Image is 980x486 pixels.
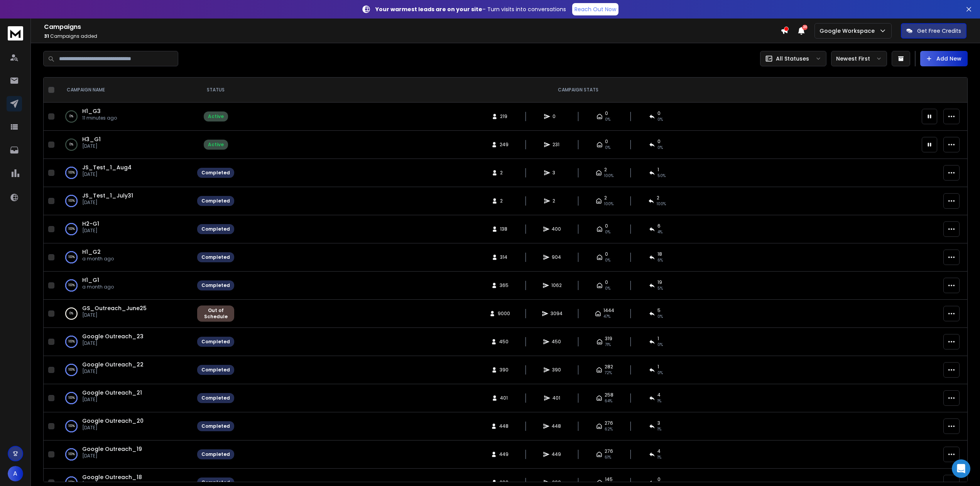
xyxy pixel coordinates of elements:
span: 0% [605,229,610,235]
span: 200 [552,479,561,486]
th: CAMPAIGN STATS [239,78,917,103]
span: 1062 [551,282,562,289]
span: 0 % [657,342,663,348]
p: 100 % [68,253,75,261]
p: [DATE] [82,340,144,346]
span: 100 % [657,201,666,207]
div: Active [208,113,224,120]
p: a month ago [82,256,114,262]
span: 0 % [657,314,663,320]
span: 401 [553,395,560,401]
td: 100%H2-G1[DATE] [57,215,193,243]
td: 100%JS_Test_1_Aug4[DATE] [57,159,193,187]
button: A [8,466,23,481]
span: 2 [500,170,508,176]
span: 6 % [657,257,663,263]
span: 314 [500,254,508,260]
p: [DATE] [82,143,101,149]
p: Reach Out Now [574,5,616,13]
div: Completed [201,282,230,289]
a: H1_G3 [82,107,101,115]
span: 4 [657,448,661,454]
span: 249 [500,142,509,148]
div: Completed [201,254,230,260]
span: 0 [605,110,608,116]
span: 31 [44,33,49,39]
span: 0 % [657,370,663,376]
p: Get Free Credits [917,27,961,35]
span: 0 [605,251,608,257]
span: 0 [657,138,661,145]
td: 100%H1_G1a month ago [57,272,193,300]
div: Completed [201,395,230,401]
span: 9000 [498,310,510,317]
a: Google Outreach_21 [82,389,142,397]
div: Completed [201,226,230,232]
a: Google Outreach_23 [82,332,144,340]
a: H2-G1 [82,220,99,228]
span: 1 % [657,454,661,461]
a: Google Outreach_22 [82,361,144,368]
p: [DATE] [82,228,99,234]
span: 4 [657,392,661,398]
span: 258 [605,392,613,398]
img: logo [8,26,23,40]
span: 138 [500,226,508,232]
p: 100 % [68,282,75,289]
p: 0 % [69,310,73,317]
p: 100 % [68,394,75,402]
span: 50 % [657,173,666,179]
td: 100%JS_Test_1_July31[DATE] [57,187,193,215]
td: 100%Google Outreach_19[DATE] [57,440,193,469]
a: H1_G2 [82,248,101,256]
span: 0 [553,113,560,120]
span: 2 [657,195,659,201]
span: 61 % [605,454,611,461]
strong: Your warmest leads are on your site [375,5,482,13]
p: 100 % [68,197,75,205]
a: H3_G1 [82,135,101,143]
div: Completed [201,451,230,457]
td: 100%Google Outreach_21[DATE] [57,384,193,412]
span: 0% [605,116,610,123]
h1: Campaigns [44,22,781,32]
span: 0 [605,138,608,145]
span: 2 [604,195,607,201]
span: 282 [605,364,613,370]
p: 100 % [68,225,75,233]
a: Google Outreach_18 [82,473,142,481]
span: 145 [605,476,613,483]
span: 47 % [603,314,610,320]
p: [DATE] [82,453,142,459]
span: JS_Test_1_Aug4 [82,164,132,171]
span: GS_Outreach_June25 [82,304,147,312]
p: 100 % [68,366,75,374]
p: [DATE] [82,397,142,403]
span: 3 [553,170,560,176]
span: 19 [657,279,662,285]
span: 904 [552,254,561,260]
span: 71 % [605,342,611,348]
span: 1 [657,167,659,173]
span: 448 [499,423,509,429]
span: 448 [552,423,561,429]
span: Google Outreach_20 [82,417,144,425]
span: 3094 [551,310,563,317]
span: 1 % [657,398,661,404]
div: Completed [201,198,230,204]
a: Google Outreach_19 [82,445,142,453]
span: 0 [657,476,661,483]
td: 100%Google Outreach_23[DATE] [57,328,193,356]
td: 0%GS_Outreach_June25[DATE] [57,300,193,328]
span: 1444 [603,307,614,314]
a: H1_G1 [82,276,99,284]
span: 276 [605,448,613,454]
span: 72 % [605,370,612,376]
span: JS_Test_1_July31 [82,192,133,199]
